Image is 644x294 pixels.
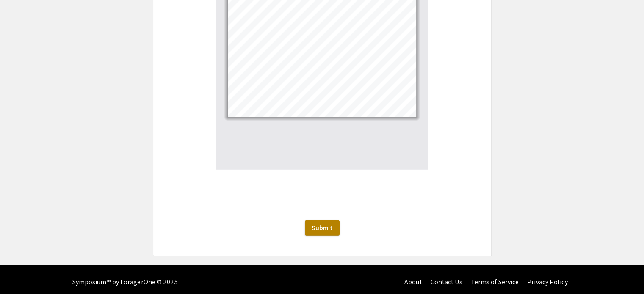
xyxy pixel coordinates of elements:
span: Submit [312,223,333,232]
button: Submit [305,220,340,236]
a: https://www.lovenox.com/enoxaparin-sodium [249,80,274,82]
iframe: Chat [6,256,36,288]
a: Contact Us [430,278,462,286]
a: About [404,278,422,286]
a: Terms of Service [470,278,519,286]
a: Privacy Policy [527,278,567,286]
